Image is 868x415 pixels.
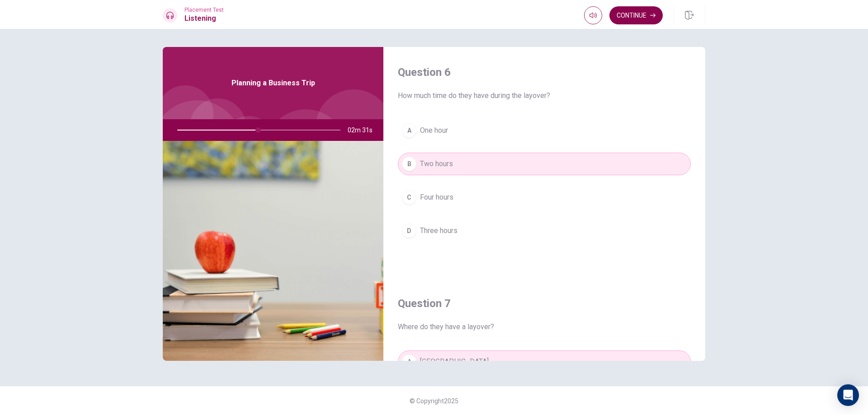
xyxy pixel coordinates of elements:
[402,157,416,171] div: B
[410,397,458,405] span: © Copyright 2025
[420,159,453,169] span: Two hours
[420,192,453,203] span: Four hours
[163,141,383,361] img: Planning a Business Trip
[420,356,489,367] span: [GEOGRAPHIC_DATA]
[398,119,691,142] button: AOne hour
[398,65,691,79] h4: Question 6
[398,186,691,209] button: CFour hours
[609,6,663,24] button: Continue
[348,119,380,141] span: 02m 31s
[398,322,691,332] span: Where do they have a layover?
[184,13,224,24] h1: Listening
[402,190,416,205] div: C
[420,125,448,136] span: One hour
[398,350,691,373] button: A[GEOGRAPHIC_DATA]
[420,225,458,236] span: Three hours
[184,7,224,13] span: Placement Test
[398,296,691,311] h4: Question 7
[402,224,416,238] div: D
[398,90,691,101] span: How much time do they have during the layover?
[837,384,859,406] div: Open Intercom Messenger
[402,354,416,369] div: A
[398,153,691,175] button: BTwo hours
[402,123,416,138] div: A
[398,219,691,242] button: DThree hours
[231,78,315,89] span: Planning a Business Trip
